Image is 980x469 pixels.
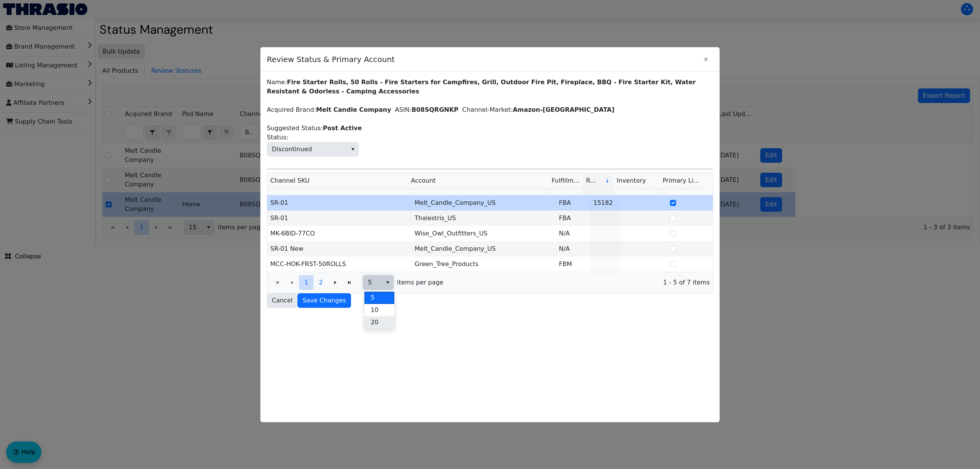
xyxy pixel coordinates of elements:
button: Page 1 [299,275,314,290]
span: 10 [371,306,378,315]
label: Melt Candle Company [316,106,391,113]
label: Post Active [323,124,362,132]
span: Cancel [272,296,292,305]
input: Select Row [670,230,676,237]
div: Name: Acquired Brand: ASIN: Channel-Market: Suggested Status: [267,78,713,308]
td: SR-01 New [267,241,412,257]
td: Wise_Owl_Outfitters_US [412,226,556,241]
td: FBA [556,211,590,226]
td: MK-6BID-77CO [267,226,412,241]
td: SR-01 [267,211,412,226]
label: Fire Starter Rolls, 50 Rolls - Fire Starters for Campfires, Grill, Outdoor Fire Pit, Fireplace, B... [267,78,696,95]
button: Go to the last page [342,275,357,290]
span: 1 - 5 of 7 items [449,278,710,287]
span: Status: [267,133,288,142]
td: Green_Tree_Products [412,257,556,272]
button: Close [699,52,713,67]
span: 2 [319,278,323,287]
td: Thalestris_US [412,211,556,226]
input: Select Row [670,200,676,206]
span: Account [411,176,436,185]
input: Select Row [670,246,676,252]
label: B08SQRGNKP [412,106,459,113]
button: Cancel [267,293,297,308]
span: 5 [371,293,374,302]
td: MCC-HOK-FRST-50ROLLS [267,257,412,272]
input: Select Row [670,215,676,221]
td: N/A [556,226,590,241]
span: Page size [363,275,394,290]
button: Page 2 [314,275,328,290]
td: FBM [556,257,590,272]
td: SR-01 [267,195,412,211]
span: Status: [267,142,359,157]
button: Save Changes [297,293,351,308]
span: items per page [397,278,443,287]
span: Fulfillment [552,176,580,185]
td: Melt_Candle_Company_US [412,195,556,211]
button: select [347,142,358,156]
td: Melt_Candle_Company_US [412,241,556,257]
span: Review Status & Primary Account [267,50,699,69]
span: Discontinued [272,145,312,154]
span: 20 [371,318,378,327]
td: N/A [556,241,590,257]
span: Save Changes [302,296,346,305]
span: Revenue [586,176,599,185]
span: 5 [368,278,377,287]
span: Primary Listing [663,177,709,184]
span: 1 [304,278,308,287]
label: Amazon-[GEOGRAPHIC_DATA] [513,106,614,113]
button: select [382,276,393,289]
input: Select Row [670,261,676,267]
span: Channel SKU [270,176,310,185]
td: 15182 [590,195,621,211]
td: FBA [556,195,590,211]
button: Go to the next page [328,275,343,290]
span: Inventory [617,176,646,185]
div: Page 1 of 2 [267,272,713,293]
